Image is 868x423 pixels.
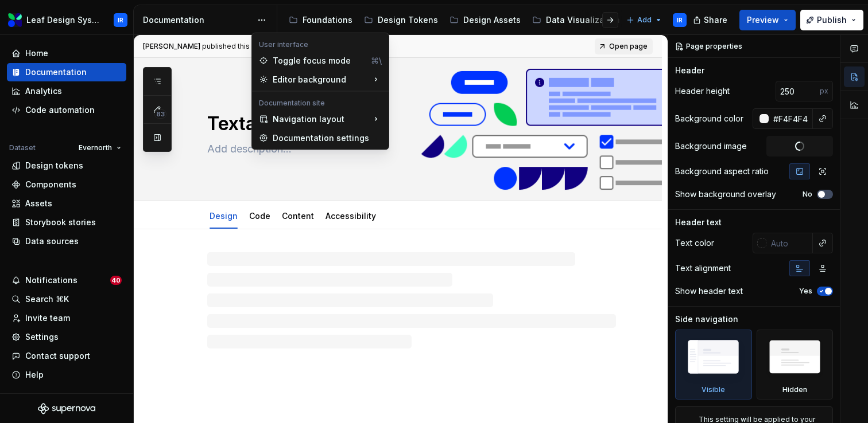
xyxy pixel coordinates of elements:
div: ⌘\ [371,55,382,66]
div: Documentation site [254,99,386,108]
div: Editor background [254,70,386,89]
div: Documentation settings [273,132,382,144]
div: User interface [254,40,386,49]
div: Navigation layout [254,110,386,128]
div: Toggle focus mode [273,55,366,66]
